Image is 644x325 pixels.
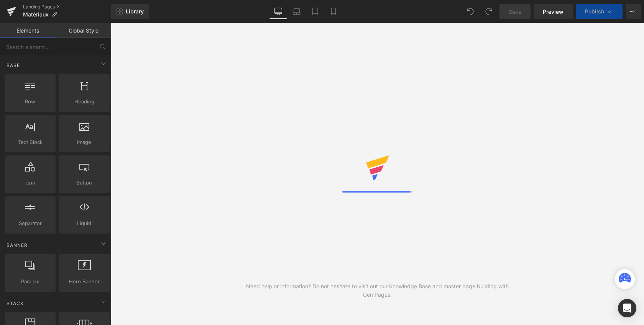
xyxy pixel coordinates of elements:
a: Landing Pages [23,4,111,10]
a: Laptop [287,4,306,19]
span: Hero Banner [61,278,107,286]
a: Tablet [306,4,324,19]
button: Publish [576,4,623,19]
a: Preview [534,4,573,19]
span: Parallax [7,278,53,286]
span: Heading [61,98,107,106]
a: Global Style [56,23,111,38]
button: More [626,4,641,19]
a: New Library [111,4,149,19]
span: Liquid [61,219,107,227]
span: Text Block [7,138,53,146]
span: Row [7,98,53,106]
button: Undo [463,4,478,19]
span: Publish [585,8,604,15]
div: Need help or information? Do not hesitate to visit out our Knowledge Base and master page buildin... [244,282,511,299]
span: Matériaux [23,11,49,18]
a: Mobile [324,4,343,19]
span: Separator [7,219,53,227]
span: Save [509,8,521,16]
span: Image [61,138,107,146]
span: Preview [543,8,563,16]
span: Button [61,179,107,187]
span: Banner [6,242,28,249]
span: Base [6,62,21,69]
button: Redo [481,4,496,19]
a: Desktop [269,4,287,19]
div: Open Intercom Messenger [618,299,636,317]
span: Library [126,8,144,15]
span: Icon [7,179,53,187]
span: Stack [6,300,25,307]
